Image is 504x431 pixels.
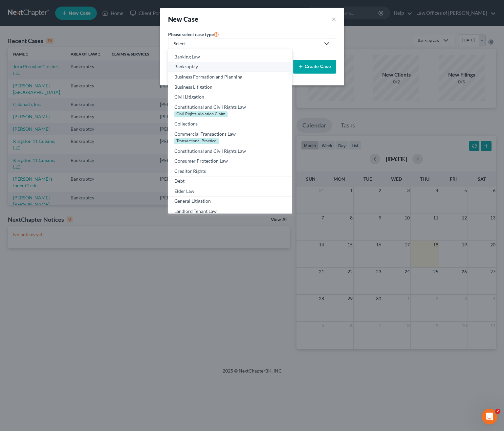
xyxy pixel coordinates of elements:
div: Civil Litigation [174,94,286,100]
div: Bankruptcy [174,63,286,70]
div: Elder Law [174,188,286,194]
div: Civil Rights Violation Claim [174,111,228,117]
a: Bankruptcy [168,62,292,72]
a: Commercial Transactions Law Transactional Practice [168,129,292,146]
div: Constitutional and Civil Rights Law [174,148,286,154]
div: Debt [174,178,286,184]
div: Landlord Tenant Law [174,208,286,215]
div: Consumer Protection Law [174,158,286,164]
a: Business Formation and Planning [168,72,292,82]
strong: New Case [168,15,199,23]
a: Constitutional and Civil Rights Law Civil Rights Violation Claim [168,102,292,119]
a: Constitutional and Civil Rights Law [168,146,292,156]
a: Banking Law [168,52,292,62]
a: Elder Law [168,186,292,196]
button: × [332,14,336,24]
a: Consumer Protection Law [168,156,292,166]
button: Create Case [293,60,336,74]
iframe: Intercom live chat [482,409,497,424]
a: Landlord Tenant Law [168,206,292,216]
div: Select... [174,40,320,47]
div: Transactional Practice [174,138,219,144]
div: Business Litigation [174,84,286,90]
span: 2 [495,409,500,414]
div: General Litigation [174,198,286,204]
div: Banking Law [174,54,286,60]
div: Collections [174,121,286,127]
a: Creditor Rights [168,166,292,176]
a: Debt [168,176,292,187]
div: Business Formation and Planning [174,74,286,80]
a: Business Litigation [168,82,292,92]
div: Commercial Transactions Law [174,131,286,137]
a: Civil Litigation [168,92,292,102]
div: Constitutional and Civil Rights Law [174,104,286,110]
div: Creditor Rights [174,168,286,174]
a: Collections [168,119,292,129]
a: General Litigation [168,196,292,207]
span: Please select case type [168,32,214,37]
